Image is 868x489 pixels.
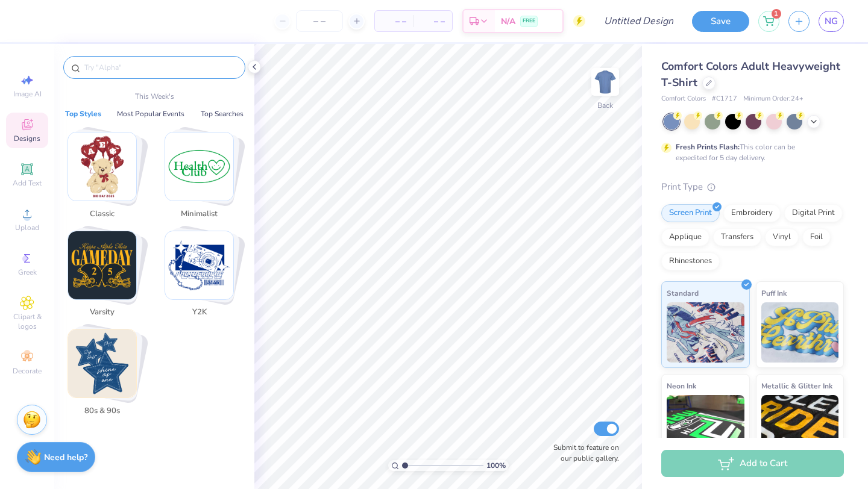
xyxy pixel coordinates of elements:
div: Vinyl [765,228,799,246]
input: Try "Alpha" [83,61,237,73]
span: Comfort Colors Adult Heavyweight T-Shirt [661,59,840,90]
div: Foil [802,228,831,246]
img: Classic [68,132,136,201]
span: 80s & 90s [83,405,122,417]
img: Y2K [165,231,233,299]
img: Standard [667,302,744,363]
div: Print Type [661,180,844,194]
img: 80s & 90s [68,329,136,397]
span: Add Text [13,178,42,188]
button: Stack Card Button Varsity [60,231,151,323]
span: Varsity [83,307,122,319]
img: Neon Ink [667,395,744,455]
span: Neon Ink [667,379,696,392]
img: Minimalist [165,132,233,201]
p: This Week's [135,91,174,102]
div: Embroidery [723,204,781,222]
strong: Fresh Prints Flash: [676,142,740,152]
img: Puff Ink [761,302,839,363]
input: Untitled Design [594,9,683,33]
button: Most Popular Events [113,108,188,120]
button: Stack Card Button Minimalist [157,132,248,225]
span: N/A [501,15,515,28]
label: Submit to feature on our public gallery. [547,442,619,464]
span: Minimalist [180,208,219,220]
span: Clipart & logos [6,312,48,331]
button: Top Searches [197,108,247,120]
span: Classic [83,208,122,220]
span: # C1717 [712,94,737,104]
img: Back [593,70,617,94]
strong: Need help? [44,452,87,463]
div: Screen Print [661,204,720,222]
span: Decorate [13,366,42,376]
a: NG [819,11,844,32]
div: Digital Print [784,204,843,222]
span: 100 % [486,460,506,471]
span: Upload [15,223,39,232]
span: Y2K [180,307,219,319]
input: – – [296,10,343,32]
span: Greek [18,267,37,277]
div: This color can be expedited for 5 day delivery. [676,142,824,163]
span: Puff Ink [761,287,787,299]
span: – – [421,15,445,28]
span: Standard [667,287,699,299]
div: Back [597,100,613,111]
div: Applique [661,228,709,246]
img: Varsity [68,231,136,299]
span: Image AI [13,89,42,99]
span: Designs [14,134,40,143]
button: Stack Card Button Classic [60,132,151,225]
button: Top Styles [61,108,105,120]
button: Save [692,11,749,32]
button: Stack Card Button Y2K [157,231,248,323]
div: Rhinestones [661,252,720,270]
span: Minimum Order: 24 + [743,94,804,104]
span: – – [382,15,406,28]
span: FREE [523,17,535,25]
span: Metallic & Glitter Ink [761,379,832,392]
span: 1 [772,9,781,19]
span: NG [825,14,838,28]
img: Metallic & Glitter Ink [761,395,839,455]
button: Stack Card Button 80s & 90s [60,329,151,422]
span: Comfort Colors [661,94,706,104]
div: Transfers [713,228,761,246]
